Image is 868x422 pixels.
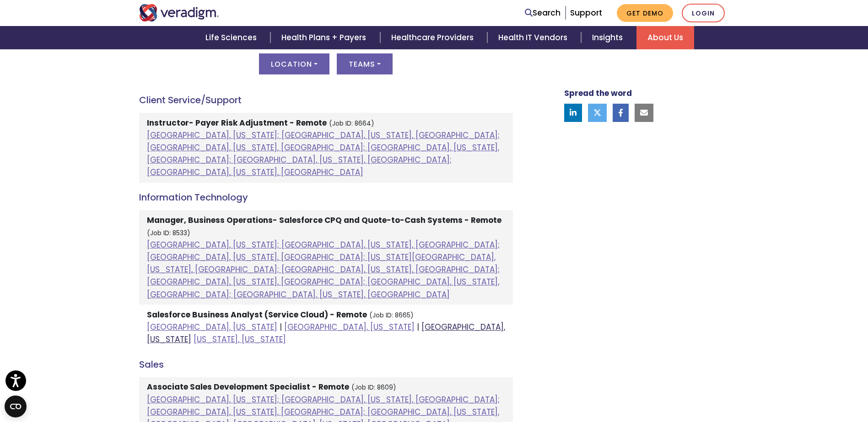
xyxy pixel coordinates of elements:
h4: Information Technology [139,192,513,203]
strong: Spread the word [564,88,632,99]
span: | [280,322,282,332]
a: Health Plans + Payers [270,26,380,49]
a: Insights [581,26,636,49]
a: Healthcare Providers [380,26,487,49]
a: Get Demo [617,4,673,22]
strong: Associate Sales Development Specialist - Remote [147,381,349,392]
small: (Job ID: 8533) [147,229,190,237]
a: [GEOGRAPHIC_DATA], [US_STATE] [284,322,415,332]
button: Open CMP widget [5,396,27,417]
h4: Sales [139,359,513,370]
a: About Us [636,26,694,49]
small: (Job ID: 8609) [351,383,396,392]
a: [GEOGRAPHIC_DATA], [US_STATE] [147,322,277,332]
small: (Job ID: 8665) [369,311,414,320]
small: (Job ID: 8664) [329,119,374,128]
a: Life Sciences [194,26,270,49]
a: Health IT Vendors [487,26,581,49]
button: Location [259,53,329,74]
a: [GEOGRAPHIC_DATA], [US_STATE]; [GEOGRAPHIC_DATA], [US_STATE], [GEOGRAPHIC_DATA]; [GEOGRAPHIC_DATA... [147,239,500,300]
button: Teams [337,53,393,74]
a: [US_STATE], [US_STATE] [194,334,286,345]
a: Support [570,7,602,18]
strong: Salesforce Business Analyst (Service Cloud) - Remote [147,309,367,320]
a: Search [525,7,561,19]
strong: Instructor- Payer Risk Adjustment - Remote [147,117,327,128]
a: Login [682,4,725,22]
h4: Client Service/Support [139,95,513,105]
img: Veradigm logo [139,4,219,21]
a: [GEOGRAPHIC_DATA], [US_STATE]; [GEOGRAPHIC_DATA], [US_STATE], [GEOGRAPHIC_DATA]; [GEOGRAPHIC_DATA... [147,130,500,178]
span: | [417,322,419,332]
strong: Manager, Business Operations- Salesforce CPQ and Quote-to-Cash Systems - Remote [147,215,501,226]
